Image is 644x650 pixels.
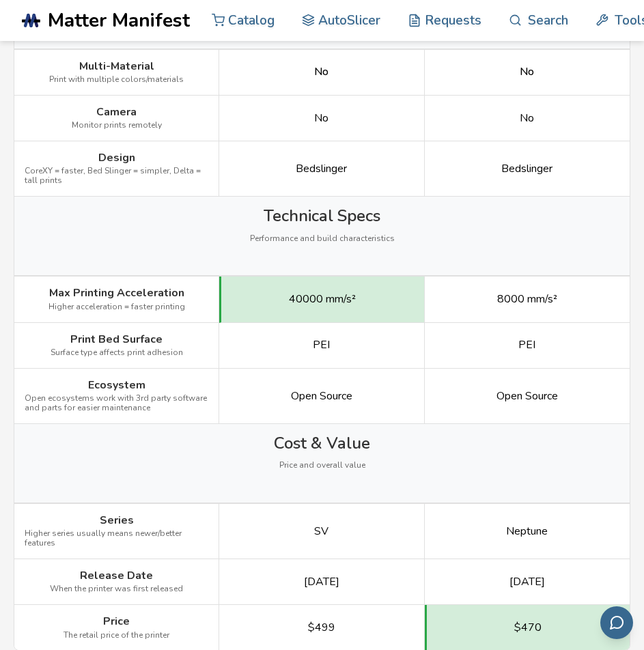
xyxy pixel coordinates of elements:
span: Surface type affects print adhesion [51,348,183,358]
span: Price [103,615,130,627]
span: Matter Manifest [48,10,190,31]
span: Open Source [291,390,352,402]
span: Print with multiple colors/materials [49,75,184,85]
span: CoreXY = faster, Bed Slinger = simpler, Delta = tall prints [25,167,208,186]
span: Multi-Material [79,60,154,72]
span: When the printer was first released [50,584,183,594]
span: PEI [313,339,330,351]
span: Price and overall value [279,461,365,470]
span: SV [314,525,328,537]
span: Higher acceleration = faster printing [48,302,185,312]
span: Design [98,152,135,164]
span: Higher series usually means newer/better features [25,529,208,548]
span: The retail price of the printer [64,631,169,640]
span: Monitor prints remotely [72,121,162,130]
span: Bedslinger [296,162,347,175]
div: No [520,66,534,78]
span: Cost & Value [274,434,370,453]
span: $470 [514,621,542,634]
span: Max Printing Acceleration [49,287,184,299]
span: Open Source [496,390,558,402]
span: 40000 mm/s² [289,293,356,305]
span: Release Date [80,569,153,582]
span: $499 [308,621,335,634]
span: Print Bed Surface [70,333,163,345]
span: No [520,112,534,124]
span: Ecosystem [88,379,145,391]
span: Open ecosystems work with 3rd party software and parts for easier maintenance [25,394,208,413]
span: Bedslinger [501,162,552,175]
div: No [314,66,328,78]
span: Camera [96,106,137,118]
span: No [314,112,328,124]
span: Performance and build characteristics [250,234,395,244]
span: PEI [518,339,535,351]
span: [DATE] [509,576,545,588]
button: Send feedback via email [600,606,633,639]
span: [DATE] [304,576,339,588]
span: Neptune [506,525,548,537]
span: Technical Specs [264,207,380,226]
span: 8000 mm/s² [497,293,557,305]
span: Series [100,514,134,526]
